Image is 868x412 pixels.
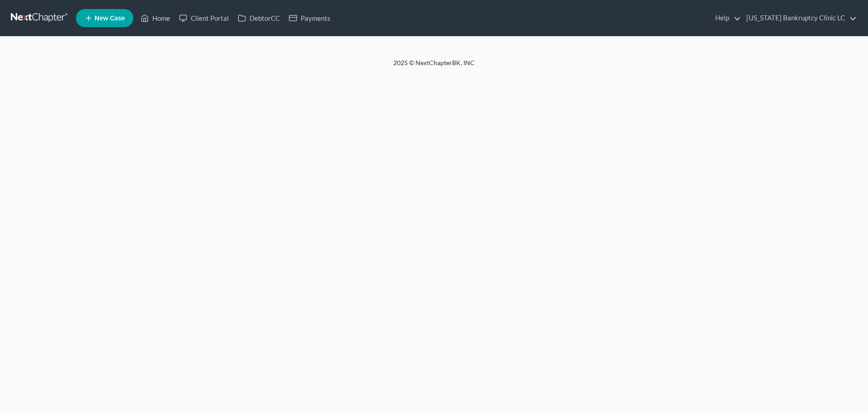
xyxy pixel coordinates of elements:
[711,10,741,26] a: Help
[175,10,233,26] a: Client Portal
[284,10,335,26] a: Payments
[742,10,857,26] a: [US_STATE] Bankruptcy Clinic LC
[233,10,284,26] a: DebtorCC
[136,10,175,26] a: Home
[176,58,692,75] div: 2025 © NextChapterBK, INC
[76,9,133,27] new-legal-case-button: New Case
